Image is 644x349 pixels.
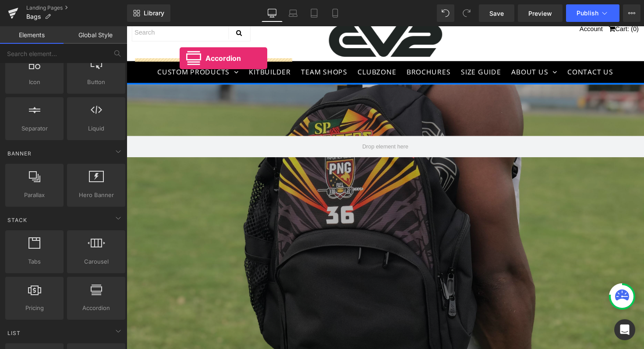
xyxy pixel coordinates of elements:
[262,4,283,22] a: Desktop
[566,4,619,22] button: Publish
[232,36,280,58] a: CLUBZONE
[8,190,61,200] span: Parallax
[7,216,28,224] span: Stack
[8,78,61,87] span: Icon
[338,36,388,58] a: SIZE GUIDE
[304,4,325,22] a: Tablet
[528,9,552,18] span: Preview
[437,4,454,22] button: Undo
[614,319,635,340] div: Open Intercom Messenger
[8,303,61,313] span: Pricing
[489,9,504,18] span: Save
[127,4,170,22] a: New Library
[70,124,123,133] span: Liquid
[458,4,475,22] button: Redo
[7,149,32,158] span: Banner
[447,36,503,58] a: CONTACT US
[283,4,304,22] a: Laptop
[70,303,123,313] span: Accordion
[26,13,41,20] span: Bags
[518,4,563,22] a: Preview
[283,36,336,58] a: BROCHURES
[70,78,123,87] span: Button
[27,36,119,58] a: CUSTOM PRODUCTS
[174,36,230,58] a: TEAM SHOPS
[8,124,61,133] span: Separator
[70,257,123,266] span: Carousel
[325,4,346,22] a: Mobile
[64,26,127,44] a: Global Style
[26,4,127,11] a: Landing Pages
[623,4,640,22] button: More
[7,329,21,337] span: List
[390,36,446,58] a: ABOUT US
[70,190,123,200] span: Hero Banner
[121,36,173,58] a: KITBUILDER
[144,9,164,17] span: Library
[8,257,61,266] span: Tabs
[577,10,598,17] span: Publish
